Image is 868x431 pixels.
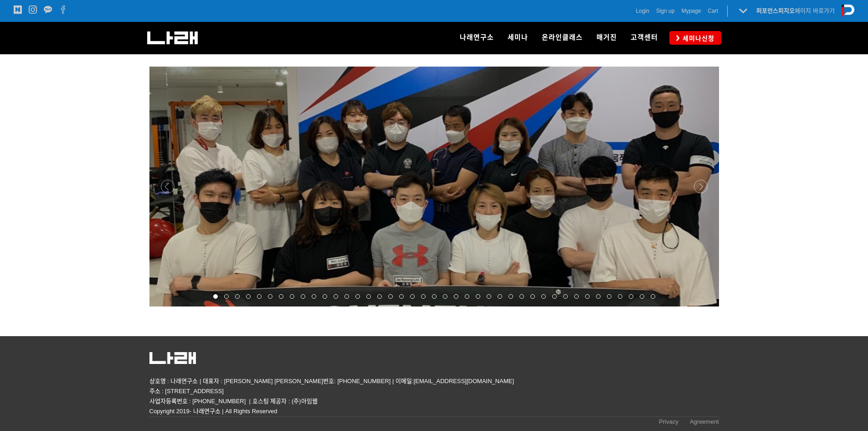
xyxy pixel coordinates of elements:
[501,22,535,54] a: 세미나
[149,396,719,406] p: 사업자등록번호 : [PHONE_NUMBER] | 호스팅 제공자 : (주)아임웹
[682,6,701,16] a: Mypage
[590,22,624,54] a: 매거진
[680,34,714,43] span: 세미나신청
[542,33,583,42] span: 온라인클래스
[756,7,835,14] a: 퍼포먼스피지오페이지 바로가기
[149,352,196,364] img: 5c63318082161.png
[708,6,718,16] a: Cart
[453,22,501,54] a: 나래연구소
[756,7,795,14] strong: 퍼포먼스피지오
[149,376,719,396] p: 상호명 : 나래연구소 | 대표자 : [PERSON_NAME] [PERSON_NAME]번호: [PHONE_NUMBER] | 이메일:[EMAIL_ADDRESS][DOMAIN_NA...
[656,6,675,16] a: Sign up
[636,6,649,16] a: Login
[690,418,719,425] span: Agreement
[669,31,721,44] a: 세미나신청
[535,22,590,54] a: 온라인클래스
[690,417,719,429] a: Agreement
[659,417,678,429] a: Privacy
[596,33,617,42] span: 매거진
[624,22,665,54] a: 고객센터
[149,406,719,416] p: Copyright 2019- 나래연구소 | All Rights Reserved
[631,33,658,42] span: 고객센터
[508,33,528,42] span: 세미나
[659,418,678,425] span: Privacy
[460,33,494,42] span: 나래연구소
